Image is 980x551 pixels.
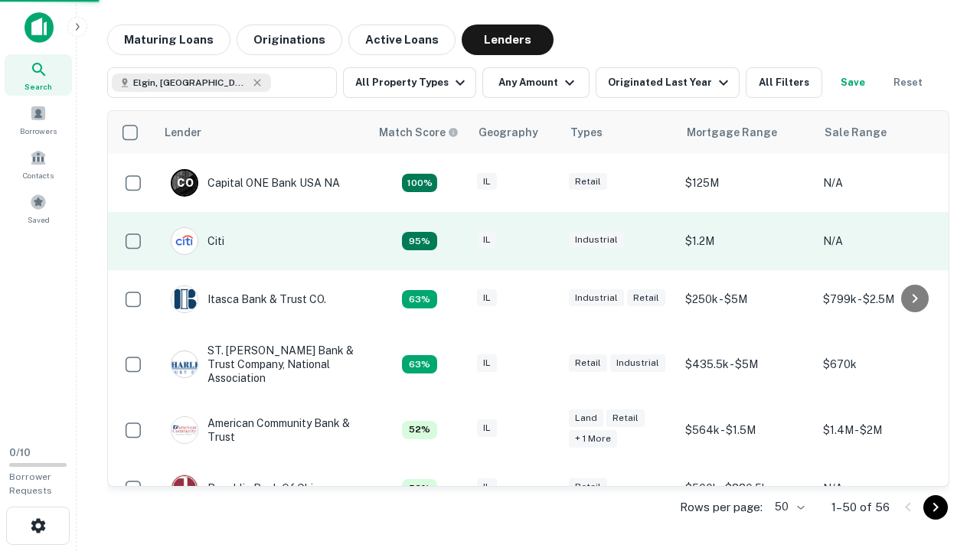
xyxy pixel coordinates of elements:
[171,228,198,254] img: picture
[884,67,933,98] button: Reset
[402,355,437,373] div: Capitalize uses an advanced AI algorithm to match your search with the best lender. The match sco...
[477,354,497,372] div: IL
[903,429,980,502] iframe: Chat Widget
[569,289,624,307] div: Industrial
[177,175,193,191] p: C O
[561,111,678,154] th: Types
[5,54,72,96] a: Search
[402,479,437,497] div: Capitalize uses an advanced AI algorithm to match your search with the best lender. The match sco...
[402,174,437,192] div: Capitalize uses an advanced AI algorithm to match your search with the best lender. The match sco...
[379,124,456,141] h6: Match Score
[678,270,815,328] td: $250k - $5M
[24,80,52,93] span: Search
[477,173,497,191] div: IL
[828,67,877,98] button: Save your search to get updates of matches that match your search criteria.
[237,24,342,55] button: Originations
[815,270,953,328] td: $799k - $2.5M
[5,99,72,140] a: Borrowers
[606,409,645,427] div: Retail
[171,474,338,502] div: Republic Bank Of Chicago
[171,351,198,377] img: picture
[23,169,54,181] span: Contacts
[171,227,224,255] div: Citi
[155,111,370,154] th: Lender
[608,73,733,92] div: Originated Last Year
[570,123,603,142] div: Types
[171,286,198,312] img: picture
[825,123,887,142] div: Sale Range
[678,111,815,154] th: Mortgage Range
[569,173,607,191] div: Retail
[746,67,822,98] button: All Filters
[678,154,815,212] td: $125M
[923,495,948,520] button: Go to next page
[680,498,763,517] p: Rows per page:
[171,417,198,443] img: picture
[402,232,437,250] div: Capitalize uses an advanced AI algorithm to match your search with the best lender. The match sco...
[569,430,617,448] div: + 1 more
[815,401,953,459] td: $1.4M - $2M
[9,471,52,496] span: Borrower Requests
[477,231,497,249] div: IL
[815,328,953,401] td: $670k
[678,328,815,401] td: $435.5k - $5M
[171,169,340,197] div: Capital ONE Bank USA NA
[477,419,497,437] div: IL
[343,67,476,98] button: All Property Types
[569,478,607,496] div: Retail
[402,290,437,308] div: Capitalize uses an advanced AI algorithm to match your search with the best lender. The match sco...
[815,459,953,517] td: N/A
[569,409,603,427] div: Land
[477,289,497,307] div: IL
[171,475,198,501] img: picture
[171,344,354,386] div: ST. [PERSON_NAME] Bank & Trust Company, National Association
[165,123,201,142] div: Lender
[815,154,953,212] td: N/A
[379,124,459,141] div: Capitalize uses an advanced AI algorithm to match your search with the best lender. The match sco...
[133,76,248,90] span: Elgin, [GEOGRAPHIC_DATA], [GEOGRAPHIC_DATA]
[687,123,777,142] div: Mortgage Range
[596,67,740,98] button: Originated Last Year
[462,24,554,55] button: Lenders
[28,214,50,226] span: Saved
[348,24,456,55] button: Active Loans
[678,459,815,517] td: $500k - $880.5k
[5,187,72,229] a: Saved
[107,24,230,55] button: Maturing Loans
[171,285,326,313] div: Itasca Bank & Trust CO.
[610,354,665,372] div: Industrial
[815,111,953,154] th: Sale Range
[678,212,815,270] td: $1.2M
[20,125,57,137] span: Borrowers
[769,496,807,518] div: 50
[370,111,469,154] th: Capitalize uses an advanced AI algorithm to match your search with the best lender. The match sco...
[479,123,538,142] div: Geography
[477,478,497,496] div: IL
[831,498,890,517] p: 1–50 of 56
[569,231,624,249] div: Industrial
[402,421,437,439] div: Capitalize uses an advanced AI algorithm to match your search with the best lender. The match sco...
[24,12,54,43] img: capitalize-icon.png
[469,111,561,154] th: Geography
[678,401,815,459] td: $564k - $1.5M
[627,289,665,307] div: Retail
[482,67,590,98] button: Any Amount
[5,143,72,184] a: Contacts
[569,354,607,372] div: Retail
[815,212,953,270] td: N/A
[171,416,354,444] div: American Community Bank & Trust
[9,447,31,458] span: 0 / 10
